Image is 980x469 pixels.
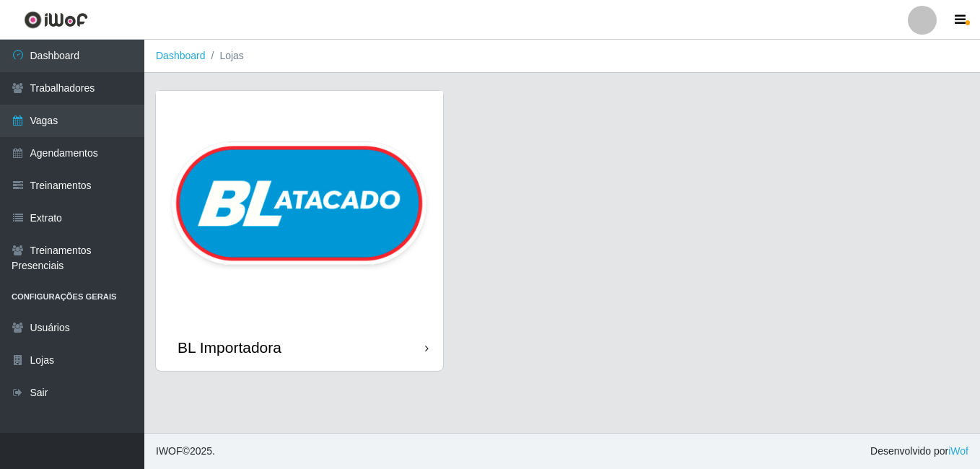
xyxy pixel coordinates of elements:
nav: breadcrumb [144,40,980,73]
a: iWof [948,445,968,457]
span: Desenvolvido por [870,444,968,459]
a: BL Importadora [156,91,443,371]
span: IWOF [156,445,183,457]
a: Dashboard [156,50,206,61]
img: cardImg [156,91,443,324]
li: Lojas [206,48,244,63]
img: CoreUI Logo [24,11,88,29]
span: © 2025 . [156,444,215,459]
div: BL Importadora [178,338,281,356]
